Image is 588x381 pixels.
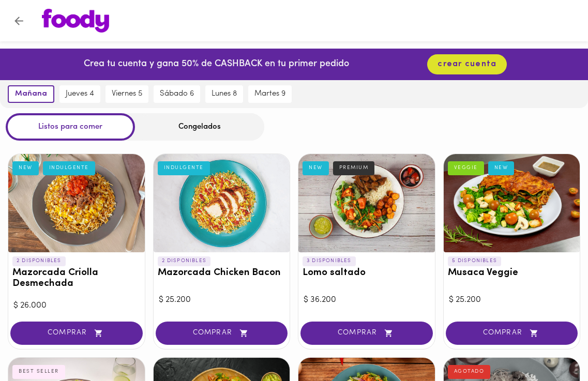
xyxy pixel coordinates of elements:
[444,154,580,252] div: Musaca Veggie
[438,59,496,69] span: crear cuenta
[248,85,292,103] button: martes 9
[300,322,433,345] button: COMPRAR
[6,113,135,141] div: Listos para comer
[13,300,140,312] div: $ 26.000
[449,294,575,306] div: $ 25.200
[446,322,578,345] button: COMPRAR
[448,256,502,266] p: 5 DISPONIBLES
[12,268,141,289] h3: Mazorcada Criolla Desmechada
[105,85,148,103] button: viernes 5
[427,54,507,74] button: crear cuenta
[448,365,491,378] div: AGOTADO
[12,256,66,266] p: 2 DISPONIBLES
[169,329,275,338] span: COMPRAR
[459,329,565,338] span: COMPRAR
[448,161,484,175] div: VEGGIE
[154,85,200,103] button: sábado 6
[488,161,515,175] div: NEW
[158,161,210,175] div: INDULGENTE
[159,294,285,306] div: $ 25.200
[135,113,264,141] div: Congelados
[8,85,54,103] button: mañana
[158,256,211,266] p: 2 DISPONIBLES
[43,161,95,175] div: INDULGENTE
[12,365,65,378] div: BEST SELLER
[448,268,576,279] h3: Musaca Veggie
[59,85,100,103] button: jueves 4
[160,89,194,99] span: sábado 6
[112,89,142,99] span: viernes 5
[313,329,420,338] span: COMPRAR
[205,85,243,103] button: lunes 8
[66,89,94,99] span: jueves 4
[8,154,145,252] div: Mazorcada Criolla Desmechada
[84,58,349,71] p: Crea tu cuenta y gana 50% de CASHBACK en tu primer pedido
[42,9,109,33] img: logo.png
[303,161,329,175] div: NEW
[23,329,130,338] span: COMPRAR
[303,268,431,279] h3: Lomo saltado
[12,161,39,175] div: NEW
[212,89,237,99] span: lunes 8
[158,268,286,279] h3: Mazorcada Chicken Bacon
[333,161,375,175] div: PREMIUM
[303,256,356,266] p: 3 DISPONIBLES
[156,322,288,345] button: COMPRAR
[254,89,285,99] span: martes 9
[10,322,143,345] button: COMPRAR
[15,89,47,99] span: mañana
[6,8,32,34] button: Volver
[528,321,578,371] iframe: Messagebird Livechat Widget
[304,294,430,306] div: $ 36.200
[298,154,435,252] div: Lomo saltado
[154,154,290,252] div: Mazorcada Chicken Bacon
